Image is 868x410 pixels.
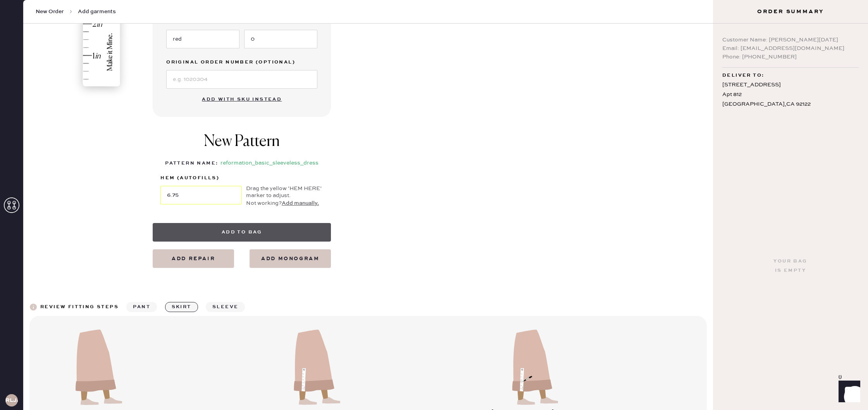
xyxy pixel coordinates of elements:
h3: RLJA [5,398,18,403]
button: add monogram [250,249,331,268]
input: e.g. Navy [166,30,239,48]
div: Pattern Name : [165,159,218,168]
button: Add repair [153,249,234,268]
input: Move the yellow marker! [160,186,242,204]
div: Phone: [PHONE_NUMBER] [722,53,859,61]
div: Email: [EMAIL_ADDRESS][DOMAIN_NAME] [722,44,859,53]
button: pant [126,302,157,312]
button: Add manually. [282,199,319,208]
button: sleeve [206,302,245,312]
div: Not working? [246,199,323,208]
input: e.g. 30R [244,30,317,48]
iframe: Front Chat [831,375,865,408]
div: [STREET_ADDRESS] Apt 812 [GEOGRAPHIC_DATA] , CA 92122 [722,80,859,110]
img: skirt-step3.svg [499,328,569,405]
div: Drag the yellow ‘HEM HERE’ marker to adjust. [246,185,323,199]
input: e.g. 1020304 [166,70,317,89]
div: Customer Name: [PERSON_NAME][DATE] [722,36,859,44]
div: Your bag is empty [773,257,807,275]
h1: New Pattern [204,132,280,159]
button: skirt [165,302,198,312]
button: Add with SKU instead [197,92,286,107]
span: Add garments [78,8,116,15]
span: New Order [36,8,64,15]
label: Hem (autofills) [160,173,242,183]
span: Deliver to: [722,71,764,80]
button: Add to bag [153,223,331,242]
label: Original Order Number (Optional) [166,58,317,67]
div: reformation_basic_sleeveless_dress [220,159,319,168]
img: skirt-step2.svg [281,328,351,405]
h3: Order Summary [713,8,868,15]
div: Review fitting steps [40,302,119,312]
img: skirt-step1.svg [63,328,133,405]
